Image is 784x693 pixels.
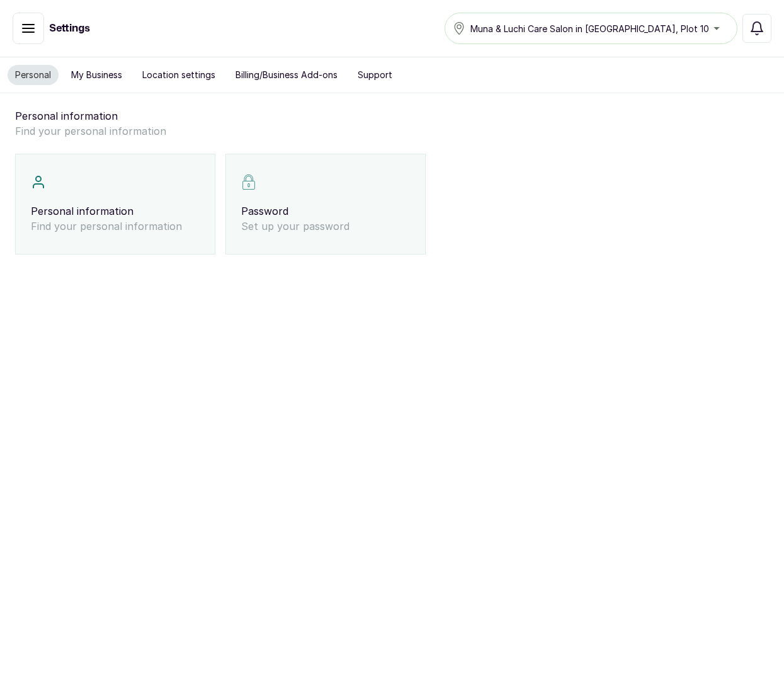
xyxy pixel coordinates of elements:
button: Personal [8,65,59,85]
div: PasswordSet up your password [225,154,426,255]
div: Personal informationFind your personal information [15,154,215,255]
button: Support [350,65,400,85]
p: Personal information [15,108,769,123]
p: Personal information [31,203,200,219]
p: Find your personal information [15,123,769,139]
h1: Settings [49,21,90,36]
p: Find your personal information [31,219,200,234]
span: Muna & Luchi Care Salon in [GEOGRAPHIC_DATA], Plot 10 [470,22,709,35]
button: Muna & Luchi Care Salon in [GEOGRAPHIC_DATA], Plot 10 [445,13,737,44]
button: Billing/Business Add-ons [228,65,345,85]
button: Location settings [135,65,223,85]
p: Password [241,203,410,219]
p: Set up your password [241,219,410,234]
button: My Business [64,65,130,85]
